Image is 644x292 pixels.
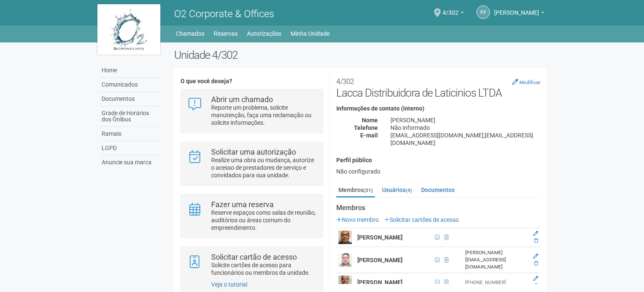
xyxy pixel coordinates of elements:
[99,127,162,141] a: Ramais
[384,132,547,147] div: [EMAIL_ADDRESS][DOMAIN_NAME];[EMAIL_ADDRESS][DOMAIN_NAME]
[211,281,247,288] a: Veja o tutorial
[211,147,296,156] strong: Solicitar uma autorização
[97,4,160,55] img: logo.jpg
[336,216,379,223] a: Novo membro
[336,77,354,86] small: 4/302
[533,276,538,281] a: Editar membro
[211,261,317,276] p: Solicite cartões de acesso para funcionários ou membros da unidade.
[494,1,539,16] span: PRISCILLA FREITAS
[336,184,375,197] a: Membros(31)
[181,78,323,84] h4: O que você deseja?
[99,92,162,106] a: Documentos
[338,276,352,289] img: user.png
[442,11,464,17] a: 4/302
[176,28,204,39] a: Chamados
[247,28,281,39] a: Autorizações
[534,238,538,244] a: Excluir membro
[533,253,538,259] a: Editar membro
[211,200,274,209] strong: Fazer uma reserva
[336,74,540,99] h2: Lacca Distribuidora de Laticinios LTDA
[494,11,545,17] a: [PERSON_NAME]
[99,106,162,127] a: Grade de Horários dos Ônibus
[512,79,540,85] a: Modificar
[465,249,528,271] div: [PERSON_NAME][EMAIL_ADDRESS][DOMAIN_NAME]
[338,231,352,244] img: user.png
[211,156,317,179] p: Realize uma obra ou mudança, autorize o acesso de prestadores de serviço e convidados para sua un...
[384,124,547,132] div: Não informado
[380,184,414,196] a: Usuários(4)
[214,28,238,39] a: Reservas
[187,253,316,276] a: Solicitar cartão de acesso Solicite cartões de acesso para funcionários ou membros da unidade.
[360,132,378,139] strong: E-mail
[362,117,378,124] strong: Nome
[336,105,540,112] h4: Informações de contato (interno)
[384,216,459,223] a: Solicitar cartões de acesso
[211,104,317,126] p: Reporte um problema, solicite manutenção, faça uma reclamação ou solicite informações.
[357,257,403,263] strong: [PERSON_NAME]
[534,283,538,289] a: Excluir membro
[174,8,274,20] span: O2 Corporate & Offices
[336,168,540,175] div: Não configurado
[364,187,373,193] small: (31)
[338,253,352,267] img: user.png
[419,184,457,196] a: Documentos
[354,124,378,131] strong: Telefone
[211,95,273,104] strong: Abrir um chamado
[384,116,547,124] div: [PERSON_NAME]
[291,28,330,39] a: Minha Unidade
[357,234,403,241] strong: [PERSON_NAME]
[187,201,316,231] a: Fazer uma reserva Reserve espaços como salas de reunião, auditórios ou áreas comum do empreendime...
[99,141,162,155] a: LGPD
[99,155,162,169] a: Anuncie sua marca
[533,231,538,237] a: Editar membro
[174,49,547,61] h2: Unidade 4/302
[357,279,403,286] strong: [PERSON_NAME]
[187,148,316,179] a: Solicitar uma autorização Realize uma obra ou mudança, autorize o acesso de prestadores de serviç...
[211,253,297,261] strong: Solicitar cartão de acesso
[442,1,458,16] span: 4/302
[211,209,317,231] p: Reserve espaços como salas de reunião, auditórios ou áreas comum do empreendimento.
[465,279,528,286] div: [PHONE_NUMBER]
[406,187,412,193] small: (4)
[336,157,540,163] h4: Perfil público
[336,204,540,212] strong: Membros
[519,79,540,85] small: Modificar
[187,96,316,126] a: Abrir um chamado Reporte um problema, solicite manutenção, faça uma reclamação ou solicite inform...
[99,63,162,78] a: Home
[534,260,538,266] a: Excluir membro
[99,78,162,92] a: Comunicados
[476,5,490,19] a: PF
